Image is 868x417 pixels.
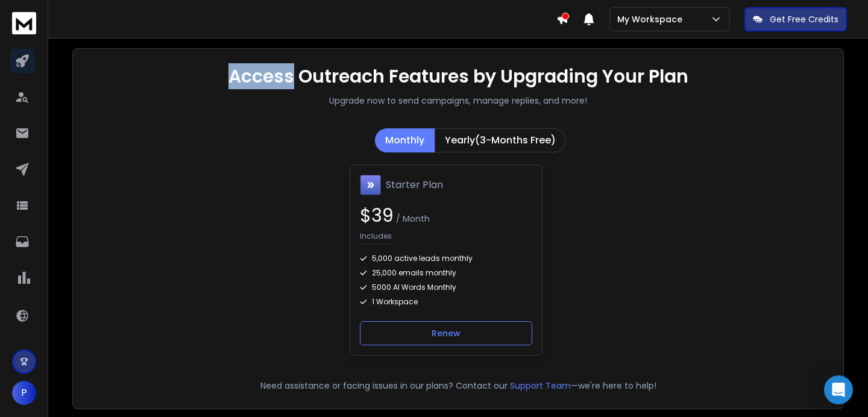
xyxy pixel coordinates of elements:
[12,381,36,405] button: P
[329,95,587,107] p: Upgrade now to send campaigns, manage replies, and more!
[435,128,566,152] button: Yearly(3-Months Free)
[770,13,838,25] p: Get Free Credits
[386,178,443,192] h1: Starter Plan
[510,380,571,392] button: Support Team
[360,321,532,345] button: Renew
[12,12,36,34] img: logo
[360,202,394,228] span: $ 39
[360,268,532,278] div: 25,000 emails monthly
[824,375,853,404] div: Open Intercom Messenger
[394,213,430,225] span: / Month
[375,128,435,152] button: Monthly
[90,380,826,392] p: Need assistance or facing issues in our plans? Contact our —we're here to help!
[744,7,847,31] button: Get Free Credits
[360,175,381,195] img: Starter Plan icon
[360,231,392,244] p: Includes
[360,254,532,263] div: 5,000 active leads monthly
[228,66,688,87] h1: Access Outreach Features by Upgrading Your Plan
[360,297,532,307] div: 1 Workspace
[360,283,532,292] div: 5000 AI Words Monthly
[617,13,687,25] p: My Workspace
